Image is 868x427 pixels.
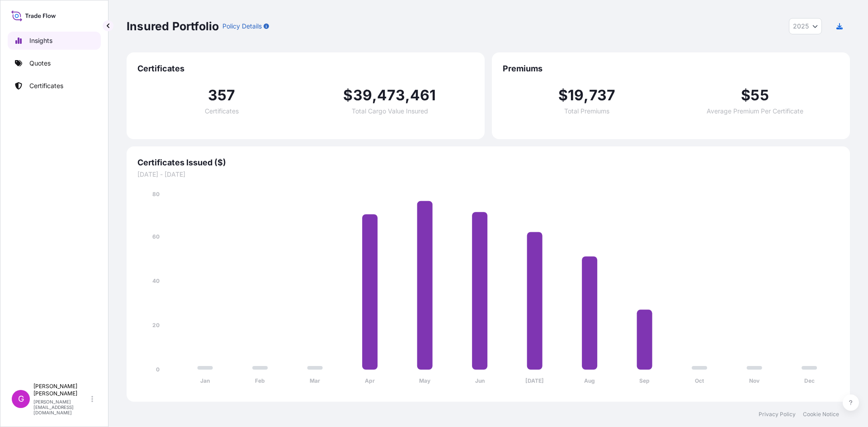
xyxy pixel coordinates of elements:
span: , [372,88,377,103]
p: [PERSON_NAME] [PERSON_NAME] [33,383,90,397]
span: 55 [750,88,769,103]
tspan: May [419,377,431,384]
tspan: 0 [156,366,160,373]
tspan: [DATE] [525,377,544,384]
p: Insured Portfolio [127,19,219,33]
tspan: Mar [310,377,320,384]
span: 461 [410,88,436,103]
span: , [584,88,589,103]
span: Total Premiums [564,108,609,114]
tspan: Feb [255,377,265,384]
tspan: Aug [584,377,595,384]
p: Policy Details [222,22,262,31]
span: 473 [377,88,405,103]
tspan: 20 [152,322,160,328]
span: G [18,394,24,404]
span: $ [558,88,568,103]
span: 357 [208,88,236,103]
span: Certificates Issued ($) [137,157,839,168]
span: Premiums [503,63,839,74]
tspan: Jun [475,377,485,384]
a: Cookie Notice [803,411,839,418]
tspan: Sep [639,377,650,384]
a: Certificates [8,77,101,95]
tspan: Oct [695,377,704,384]
span: , [405,88,410,103]
tspan: Nov [749,377,760,384]
span: Certificates [205,108,239,114]
span: [DATE] - [DATE] [137,170,839,179]
span: Certificates [137,63,474,74]
span: Average Premium Per Certificate [707,108,803,114]
a: Quotes [8,54,101,72]
p: [PERSON_NAME][EMAIL_ADDRESS][DOMAIN_NAME] [33,399,90,415]
p: Certificates [29,81,63,90]
tspan: Jan [200,377,210,384]
tspan: 80 [152,191,160,197]
span: $ [343,88,353,103]
a: Privacy Policy [759,411,796,418]
button: Year Selector [789,18,822,34]
span: $ [741,88,750,103]
span: 737 [589,88,616,103]
span: 39 [353,88,372,103]
tspan: Dec [804,377,815,384]
span: 19 [568,88,584,103]
a: Insights [8,32,101,50]
span: 2025 [793,22,809,31]
p: Insights [29,36,52,45]
tspan: Apr [365,377,375,384]
tspan: 40 [152,277,160,284]
tspan: 60 [152,233,160,240]
p: Quotes [29,59,51,68]
span: Total Cargo Value Insured [352,108,428,114]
